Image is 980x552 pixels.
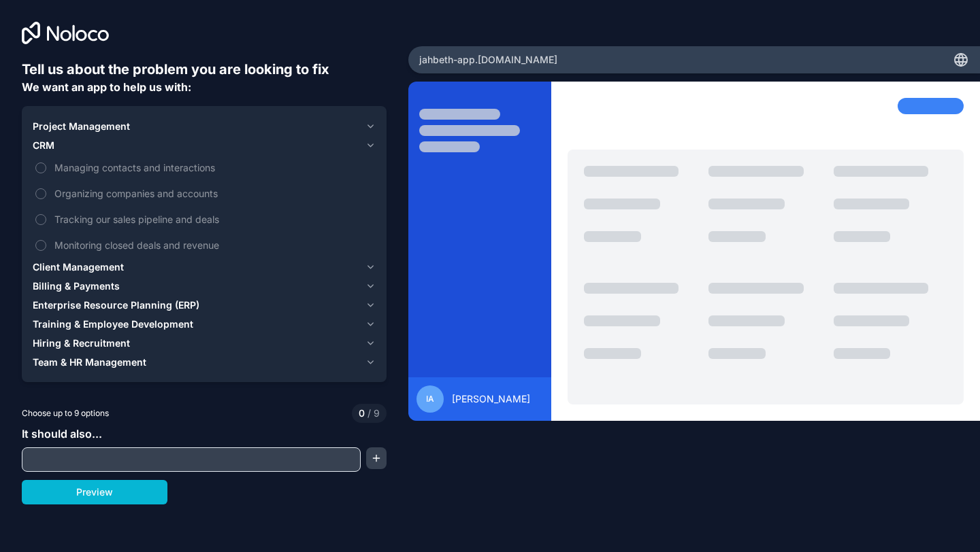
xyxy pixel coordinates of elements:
[452,392,530,406] span: [PERSON_NAME]
[33,334,376,353] button: Hiring & Recruitment
[22,60,387,79] h6: Tell us about the problem you are looking to fix
[33,120,130,133] span: Project Management
[33,260,124,274] span: Client Management
[33,139,54,152] span: CRM
[22,480,167,504] button: Preview
[22,80,191,94] span: We want an app to help us with:
[33,296,376,315] button: Enterprise Resource Planning (ERP)
[33,277,376,296] button: Billing & Payments
[35,162,46,173] button: Managing contacts and interactions
[33,136,376,155] button: CRM
[33,317,193,331] span: Training & Employee Development
[359,407,365,420] span: 0
[367,407,371,419] span: /
[33,298,199,312] span: Enterprise Resource Planning (ERP)
[33,356,146,369] span: Team & HR Management
[426,394,434,404] span: IA
[33,337,130,350] span: Hiring & Recruitment
[54,212,373,226] span: Tracking our sales pipeline and deals
[35,188,46,199] button: Organizing companies and accounts
[35,214,46,225] button: Tracking our sales pipeline and deals
[54,238,373,252] span: Monitoring closed deals and revenue
[54,160,373,175] span: Managing contacts and interactions
[33,353,376,372] button: Team & HR Management
[35,240,46,251] button: Monitoring closed deals and revenue
[419,53,557,67] span: jahbeth-app .[DOMAIN_NAME]
[33,117,376,136] button: Project Management
[33,279,120,293] span: Billing & Payments
[33,315,376,334] button: Training & Employee Development
[365,407,380,420] span: 9
[33,155,376,258] div: CRM
[22,427,102,441] span: It should also...
[33,258,376,277] button: Client Management
[54,186,373,201] span: Organizing companies and accounts
[22,407,109,419] span: Choose up to 9 options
